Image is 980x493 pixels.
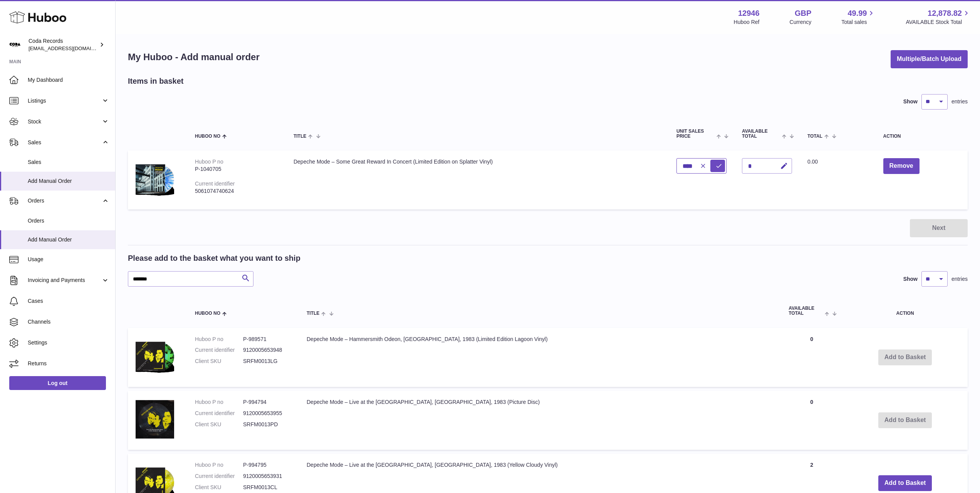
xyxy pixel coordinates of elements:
[28,256,109,263] span: Usage
[28,360,109,367] span: Returns
[28,277,101,284] span: Invoicing and Payments
[195,421,243,428] dt: Client SKU
[28,118,101,125] span: Stock
[195,181,235,187] div: Current identifier
[842,298,968,324] th: Action
[195,410,243,417] dt: Current identifier
[28,318,109,326] span: Channels
[906,8,971,26] a: 12,878.82 AVAILABLE Stock Total
[903,98,918,105] label: Show
[807,134,822,139] span: Total
[29,45,113,51] span: [EMAIL_ADDRESS][DOMAIN_NAME]
[195,346,243,354] dt: Current identifier
[883,134,960,139] div: Action
[28,159,109,166] span: Sales
[790,19,812,26] div: Currency
[136,398,174,440] img: Depeche Mode – Live at the Hammersmith Odeon, London, 1983 (Picture Disc)
[28,236,109,243] span: Add Manual Order
[299,328,781,387] td: Depeche Mode – Hammersmith Odeon, [GEOGRAPHIC_DATA], 1983 (Limited Edition Lagoon Vinyl)
[742,129,780,139] span: AVAILABLE Total
[883,158,920,174] button: Remove
[128,76,184,86] h2: Items in basket
[28,217,109,225] span: Orders
[128,253,300,263] h2: Please add to the basket what you want to ship
[807,159,818,165] span: 0.00
[734,19,760,26] div: Huboo Ref
[781,391,842,450] td: 0
[841,8,876,26] a: 49.99 Total sales
[136,336,174,377] img: Depeche Mode – Hammersmith Odeon, London, 1983 (Limited Edition Lagoon Vinyl)
[906,19,971,26] span: AVAILABLE Stock Total
[28,97,101,105] span: Listings
[243,358,291,365] dd: SRFM0013LG
[789,306,823,316] span: AVAILABLE Total
[738,8,760,19] strong: 12946
[243,398,291,406] dd: P-994794
[28,139,101,146] span: Sales
[195,473,243,480] dt: Current identifier
[243,461,291,469] dd: P-994795
[29,37,98,52] div: Coda Records
[243,336,291,343] dd: P-989571
[28,177,109,185] span: Add Manual Order
[294,134,306,139] span: Title
[195,134,220,139] span: Huboo no
[243,410,291,417] dd: 9120005653955
[28,297,109,305] span: Cases
[299,391,781,450] td: Depeche Mode – Live at the [GEOGRAPHIC_DATA], [GEOGRAPHIC_DATA], 1983 (Picture Disc)
[243,346,291,354] dd: 9120005653948
[28,76,109,84] span: My Dashboard
[286,150,669,209] td: Depeche Mode – Some Great Reward In Concert (Limited Edition on Splatter Vinyl)
[28,339,109,346] span: Settings
[243,473,291,480] dd: 9120005653931
[878,475,932,491] button: Add to Basket
[195,187,278,195] div: 5061074740624
[195,336,243,343] dt: Huboo P no
[676,129,715,139] span: Unit Sales Price
[9,376,106,390] a: Log out
[195,311,220,316] span: Huboo no
[136,158,174,200] img: Depeche Mode – Some Great Reward In Concert (Limited Edition on Splatter Vinyl)
[9,39,21,51] img: haz@pcatmedia.com
[243,484,291,491] dd: SRFM0013CL
[195,165,278,173] div: P-1040705
[128,51,260,63] h1: My Huboo - Add manual order
[28,197,101,204] span: Orders
[903,275,918,283] label: Show
[195,358,243,365] dt: Client SKU
[781,328,842,387] td: 0
[195,398,243,406] dt: Huboo P no
[841,19,876,26] span: Total sales
[891,50,968,68] button: Multiple/Batch Upload
[951,275,968,283] span: entries
[195,484,243,491] dt: Client SKU
[307,311,319,316] span: Title
[928,8,962,19] span: 12,878.82
[951,98,968,105] span: entries
[195,461,243,469] dt: Huboo P no
[243,421,291,428] dd: SRFM0013PD
[795,8,811,19] strong: GBP
[195,159,223,165] div: Huboo P no
[847,8,867,19] span: 49.99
